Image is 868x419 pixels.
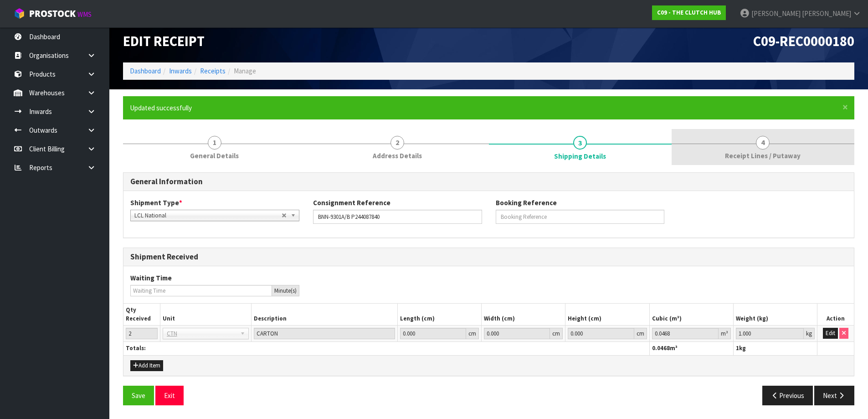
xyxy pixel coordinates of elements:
input: Weight [736,328,804,339]
span: 2 [390,136,404,150]
input: Length [400,328,466,339]
span: Shipping Details [554,151,606,161]
a: Inwards [169,67,192,75]
span: Shipping Details [123,166,854,412]
input: Height [568,328,634,339]
span: [PERSON_NAME] [802,9,851,18]
button: Exit [155,386,184,405]
button: Edit [823,328,838,339]
th: Width (cm) [481,304,565,325]
label: Shipment Type [130,198,182,207]
h3: Shipment Received [130,253,847,261]
input: Cubic [652,328,719,339]
span: Address Details [373,151,422,160]
input: Booking Reference [496,210,665,224]
a: Dashboard [130,67,161,75]
th: Totals: [123,342,649,355]
input: Qty Received [126,328,158,339]
div: cm [550,328,563,339]
th: Height (cm) [565,304,649,325]
small: WMS [77,10,92,19]
div: cm [466,328,479,339]
div: cm [634,328,647,339]
span: × [842,101,848,114]
button: Add Item [130,360,163,371]
th: kg [733,342,817,355]
div: m³ [719,328,731,339]
span: Manage [234,67,256,75]
span: [PERSON_NAME] [751,9,801,18]
input: Waiting Time [130,285,272,296]
div: Minute(s) [272,285,299,296]
label: Waiting Time [130,273,172,283]
span: 3 [573,136,587,150]
label: Booking Reference [496,198,557,207]
input: Description [254,328,395,339]
th: m³ [649,342,733,355]
span: CTN [167,328,236,339]
span: General Details [190,151,239,160]
button: Previous [762,386,813,405]
th: Qty Received [123,304,160,325]
h3: General Information [130,177,847,186]
input: Width [484,328,550,339]
strong: C09 - THE CLUTCH HUB [657,9,721,16]
th: Cubic (m³) [649,304,733,325]
span: Edit Receipt [123,32,205,50]
div: kg [804,328,815,339]
span: 4 [756,136,770,150]
span: Updated successfully [130,103,192,112]
th: Unit [160,304,251,325]
button: Save [123,386,154,405]
span: C09-REC0000180 [753,32,854,50]
label: Consignment Reference [313,198,390,207]
a: Receipts [200,67,226,75]
img: cube-alt.png [14,8,25,19]
th: Weight (kg) [733,304,817,325]
span: ProStock [29,8,76,20]
th: Length (cm) [397,304,481,325]
th: Action [817,304,854,325]
span: 1 [736,344,739,352]
button: Next [814,386,854,405]
input: Consignment Reference [313,210,482,224]
th: Description [252,304,398,325]
span: 0.0468 [652,344,670,352]
span: LCL National [134,210,282,221]
a: C09 - THE CLUTCH HUB [652,5,726,20]
span: Receipt Lines / Putaway [725,151,801,160]
span: 1 [208,136,221,150]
